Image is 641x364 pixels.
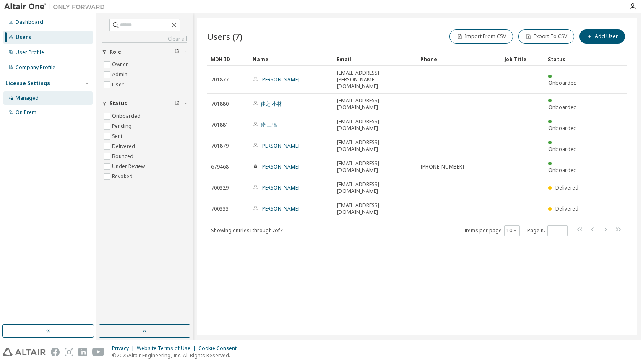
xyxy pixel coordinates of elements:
[548,166,577,174] span: Onboarded
[211,164,229,170] span: 679468
[102,94,187,113] button: Status
[548,52,583,66] div: Status
[112,345,137,352] div: Privacy
[112,70,129,80] label: Admin
[16,95,39,101] div: Managed
[112,111,142,121] label: Onboarded
[336,52,414,66] div: Email
[261,142,300,149] a: [PERSON_NAME]
[4,3,109,11] img: Altair One
[51,348,60,356] img: facebook.svg
[211,227,283,234] span: Showing entries 1 through 7 of 7
[137,345,198,352] div: Website Terms of Use
[175,100,180,107] span: Clear filter
[16,64,55,71] div: Company Profile
[420,52,498,66] div: Phone
[109,100,127,107] span: Status
[211,101,229,107] span: 701880
[464,225,520,236] span: Items per page
[337,70,413,90] span: [EMAIL_ADDRESS][PERSON_NAME][DOMAIN_NAME]
[337,181,413,195] span: [EMAIL_ADDRESS][DOMAIN_NAME]
[337,118,413,132] span: [EMAIL_ADDRESS][DOMAIN_NAME]
[16,19,43,26] div: Dashboard
[109,49,121,55] span: Role
[207,31,242,42] span: Users (7)
[261,184,300,191] a: [PERSON_NAME]
[112,151,135,161] label: Bounced
[555,184,578,191] span: Delivered
[337,97,413,111] span: [EMAIL_ADDRESS][DOMAIN_NAME]
[211,122,229,128] span: 701881
[337,202,413,216] span: [EMAIL_ADDRESS][DOMAIN_NAME]
[16,34,31,41] div: Users
[555,205,578,212] span: Delivered
[65,348,73,356] img: instagram.svg
[337,139,413,153] span: [EMAIL_ADDRESS][DOMAIN_NAME]
[211,185,229,191] span: 700329
[548,79,577,86] span: Onboarded
[337,160,413,174] span: [EMAIL_ADDRESS][DOMAIN_NAME]
[518,29,574,44] button: Export To CSV
[211,52,246,66] div: MDH ID
[261,100,282,107] a: 佳之 小林
[506,227,518,234] button: 10
[112,172,134,182] label: Revoked
[198,345,242,352] div: Cookie Consent
[261,76,300,83] a: [PERSON_NAME]
[112,141,137,151] label: Delivered
[102,36,187,42] a: Clear all
[112,352,242,359] p: © 2025 Altair Engineering, Inc. All Rights Reserved.
[211,143,229,149] span: 701879
[175,49,180,55] span: Clear filter
[92,348,104,356] img: youtube.svg
[421,164,464,170] span: [PHONE_NUMBER]
[16,109,36,116] div: On Prem
[548,146,577,153] span: Onboarded
[211,76,229,83] span: 701877
[112,60,130,70] label: Owner
[504,52,541,66] div: Job Title
[112,80,125,90] label: User
[253,52,330,66] div: Name
[112,161,146,172] label: Under Review
[548,104,577,111] span: Onboarded
[3,348,46,356] img: altair_logo.svg
[78,348,87,356] img: linkedin.svg
[112,121,133,131] label: Pending
[527,225,568,236] span: Page n.
[261,163,300,170] a: [PERSON_NAME]
[16,49,44,56] div: User Profile
[579,29,625,44] button: Add User
[261,121,277,128] a: 睦 三鴨
[5,80,50,87] div: License Settings
[102,43,187,61] button: Role
[211,205,229,212] span: 700333
[261,205,300,212] a: [PERSON_NAME]
[449,29,513,44] button: Import From CSV
[548,125,577,132] span: Onboarded
[112,131,124,141] label: Sent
